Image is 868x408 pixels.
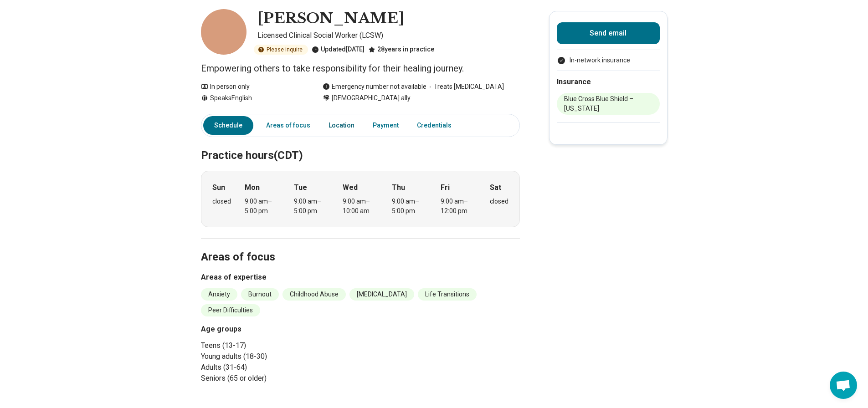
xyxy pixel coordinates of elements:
[392,182,405,193] strong: Thu
[557,56,660,65] ul: Payment options
[201,351,357,362] li: Young adults (18-30)
[201,362,357,373] li: Adults (31-64)
[323,82,426,92] div: Emergency number not available
[418,288,477,301] li: Life Transitions
[332,93,411,103] span: [DEMOGRAPHIC_DATA] ally
[201,62,520,75] p: Empowering others to take responsibility for their healing journey.
[411,116,462,135] a: Credentials
[212,197,231,206] div: closed
[257,9,404,28] h1: [PERSON_NAME]
[212,182,225,193] strong: Sun
[201,288,237,301] li: Anxiety
[203,116,253,135] a: Schedule
[294,197,329,216] div: 9:00 am – 5:00 pm
[343,182,358,193] strong: Wed
[201,304,260,316] li: Peer Difficulties
[294,182,307,193] strong: Tue
[201,272,520,283] h3: Areas of expertise
[201,324,357,335] h3: Age groups
[245,197,280,216] div: 9:00 am – 5:00 pm
[241,288,279,301] li: Burnout
[201,9,247,55] img: Tina Bugg, Licensed Clinical Social Worker (LCSW)
[201,373,357,384] li: Seniors (65 or older)
[201,126,520,163] h2: Practice hours (CDT)
[426,82,504,92] span: Treats [MEDICAL_DATA]
[201,93,304,103] div: Speaks English
[349,288,414,301] li: [MEDICAL_DATA]
[441,182,450,193] strong: Fri
[557,76,660,87] h2: Insurance
[201,340,357,351] li: Teens (13-17)
[830,372,857,399] div: Open chat
[490,197,508,206] div: closed
[367,116,404,135] a: Payment
[312,45,365,55] div: Updated [DATE]
[323,116,360,135] a: Location
[490,182,501,193] strong: Sat
[557,22,660,44] button: Send email
[441,197,476,216] div: 9:00 am – 12:00 pm
[201,171,520,227] div: When does the program meet?
[245,182,260,193] strong: Mon
[557,56,660,65] li: In-network insurance
[557,93,660,115] li: Blue Cross Blue Shield – [US_STATE]
[282,288,346,301] li: Childhood Abuse
[257,30,520,41] p: Licensed Clinical Social Worker (LCSW)
[343,197,378,216] div: 9:00 am – 10:00 am
[201,82,304,92] div: In person only
[261,116,316,135] a: Areas of focus
[254,45,308,55] div: Please inquire
[392,197,427,216] div: 9:00 am – 5:00 pm
[368,45,434,55] div: 28 years in practice
[201,228,520,265] h2: Areas of focus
